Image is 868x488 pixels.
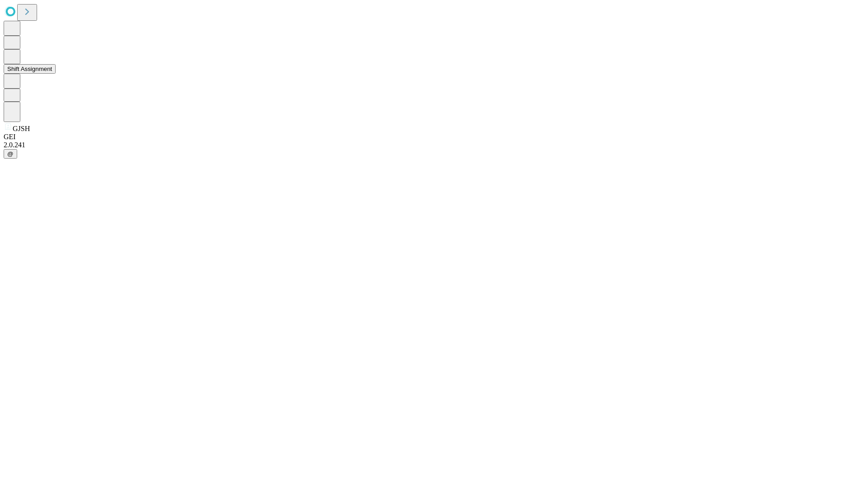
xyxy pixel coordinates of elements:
div: GEI [4,133,864,141]
div: 2.0.241 [4,141,864,149]
span: @ [7,150,14,157]
span: GJSH [13,125,30,132]
button: Shift Assignment [4,64,56,74]
button: @ [4,149,17,159]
